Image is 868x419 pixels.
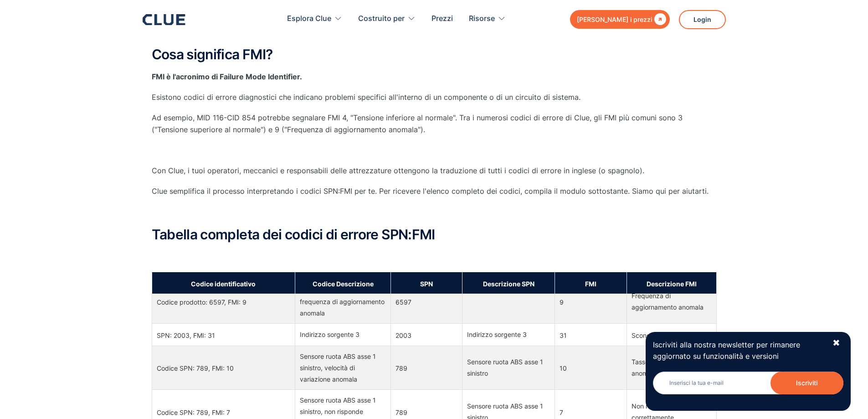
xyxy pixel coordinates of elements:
[287,5,342,33] div: Esplora Clue
[832,337,840,348] font: ✖
[157,364,234,372] font: Codice SPN: 789, FMI: 10
[560,331,567,339] font: 31
[152,72,302,81] font: FMI è l'acronimo di Failure Mode Identifier.
[469,5,506,33] div: Risorse
[647,279,697,287] font: Descrizione FMI
[560,409,563,416] font: 7
[653,372,843,403] form: Notiziario
[313,279,374,287] font: Codice Descrizione
[653,352,779,361] font: aggiornato su funzionalità e versioni
[152,186,709,196] font: Clue semplifica il processo interpretando i codici SPN:FMI per te. Per ricevere l'elenco completo...
[300,331,360,338] font: Indirizzo sorgente 3
[653,372,843,394] input: Inserisci la tua e-mail
[358,5,416,33] div: Costruito per
[467,331,527,338] font: Indirizzo sorgente 3
[632,331,668,339] font: Sconosciuto
[300,352,376,383] font: Sensore ruota ABS asse 1 sinistro, velocità di variazione anomala
[157,331,215,339] font: SPN: 2003, FMI: 31
[570,10,670,29] a: [PERSON_NAME] i prezzi
[358,14,405,23] font: Costruito per
[467,358,543,377] font: Sensore ruota ABS asse 1 sinistro
[300,286,385,316] font: Connessione di rete 1, frequenza di aggiornamento anomala
[653,340,800,349] font: Iscriviti alla nostra newsletter per rimanere
[191,279,256,287] font: Codice identificativo
[679,10,726,29] a: Login
[157,409,230,416] font: Codice SPN: 789, FMI: 7
[420,279,433,287] font: SPN
[770,372,843,394] input: Iscriviti
[152,113,683,134] font: Ad esempio, MID 116-CID 854 potrebbe segnalare FMI 4, "Tensione inferiore al normale". Tra i nume...
[152,166,644,175] font: Con Clue, i tuoi operatori, meccanici e responsabili delle attrezzature ottengono la traduzione d...
[395,331,411,339] font: 2003
[152,93,580,102] font: Esistono codici di errore diagnostici che indicano problemi specifici all'interno di un component...
[577,16,652,23] font: [PERSON_NAME] i prezzi
[560,298,564,306] font: 9
[560,364,567,372] font: 10
[585,279,596,287] font: FMI
[395,298,411,306] font: 6597
[431,5,453,33] a: Prezzi
[152,46,273,62] font: Cosa significa FMI?
[693,16,711,23] font: Login
[287,14,331,23] font: Esplora Clue
[632,358,688,377] font: Tasso di variazione anomalo
[654,13,666,25] font: 
[157,298,247,306] font: Codice prodotto: 6597, FMI: 9
[152,226,435,243] font: Tabella completa dei codici di errore SPN:FMI
[469,14,495,23] font: Risorse
[431,14,453,23] font: Prezzi
[395,409,407,416] font: 789
[395,364,407,372] font: 789
[483,279,534,287] font: Descrizione SPN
